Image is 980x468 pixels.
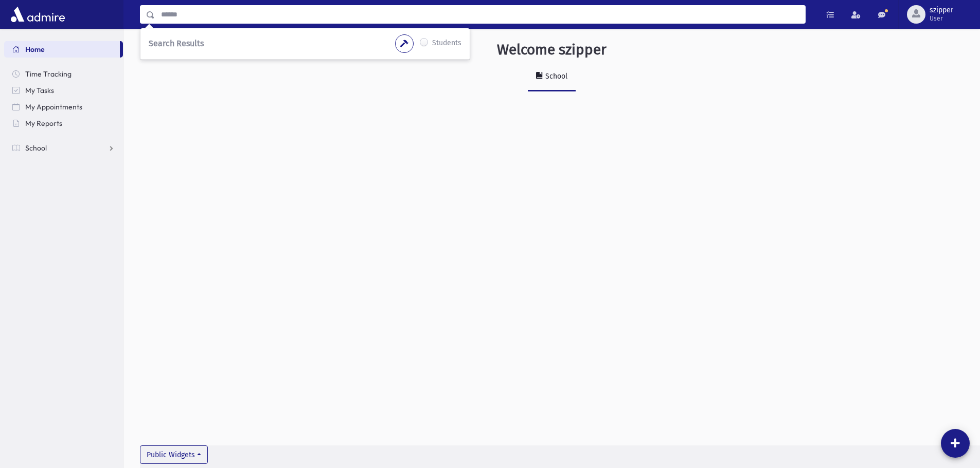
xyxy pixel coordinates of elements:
h3: Welcome szipper [497,41,607,59]
div: School [543,72,567,81]
a: School [4,140,123,156]
a: My Appointments [4,99,123,115]
a: Time Tracking [4,66,123,82]
label: Students [432,38,461,50]
a: My Tasks [4,82,123,99]
span: My Reports [25,119,62,128]
span: School [25,143,47,153]
span: My Appointments [25,102,82,111]
span: szipper [930,6,953,14]
span: Time Tracking [25,69,72,79]
img: AdmirePro [8,4,67,25]
span: My Tasks [25,86,54,95]
button: Public Widgets [140,445,208,464]
span: Search Results [149,39,204,48]
a: My Reports [4,115,123,132]
span: Home [25,45,45,54]
a: Home [4,41,120,58]
input: Search [155,5,805,24]
span: User [930,14,953,23]
a: School [528,63,576,91]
